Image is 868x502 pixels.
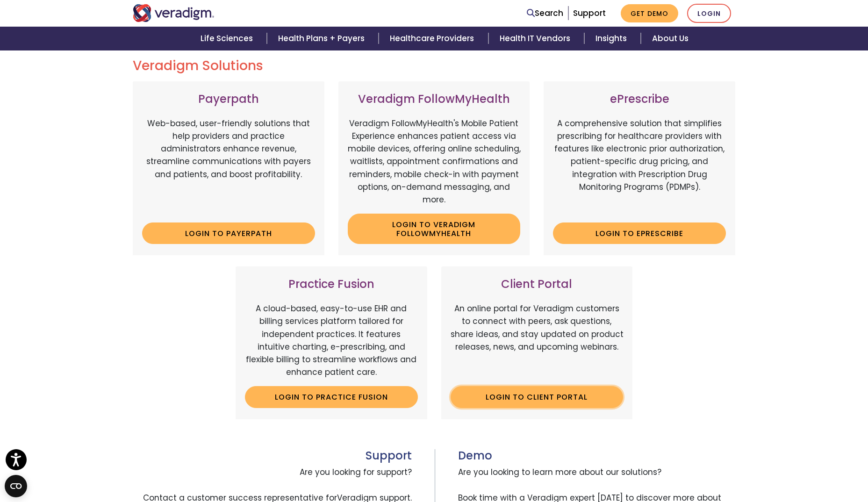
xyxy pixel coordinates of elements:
h3: Client Portal [451,278,624,291]
a: Login to Practice Fusion [245,386,418,408]
a: Get Demo [621,4,678,22]
button: Open CMP widget [5,475,27,497]
a: Support [573,7,606,19]
p: Web-based, user-friendly solutions that help providers and practice administrators enhance revenu... [142,117,315,215]
a: Health Plans + Payers [267,27,379,50]
a: Login to ePrescribe [553,222,726,244]
a: Login to Veradigm FollowMyHealth [348,214,521,244]
a: Insights [584,27,641,50]
a: Search [527,7,563,20]
h3: Payerpath [142,93,315,106]
h2: Veradigm Solutions [133,58,736,74]
p: A comprehensive solution that simplifies prescribing for healthcare providers with features like ... [553,117,726,215]
a: About Us [641,27,700,50]
a: Login to Client Portal [451,386,624,408]
p: A cloud-based, easy-to-use EHR and billing services platform tailored for independent practices. ... [245,302,418,379]
p: An online portal for Veradigm customers to connect with peers, ask questions, share ideas, and st... [451,302,624,379]
p: Veradigm FollowMyHealth's Mobile Patient Experience enhances patient access via mobile devices, o... [348,117,521,206]
h3: Practice Fusion [245,278,418,291]
a: Life Sciences [189,27,267,50]
a: Login to Payerpath [142,222,315,244]
h3: Demo [458,449,736,463]
h3: Veradigm FollowMyHealth [348,93,521,106]
img: Veradigm logo [133,4,215,22]
a: Healthcare Providers [379,27,488,50]
h3: Support [133,449,412,463]
h3: ePrescribe [553,93,726,106]
a: Login [687,4,731,23]
a: Health IT Vendors [488,27,584,50]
